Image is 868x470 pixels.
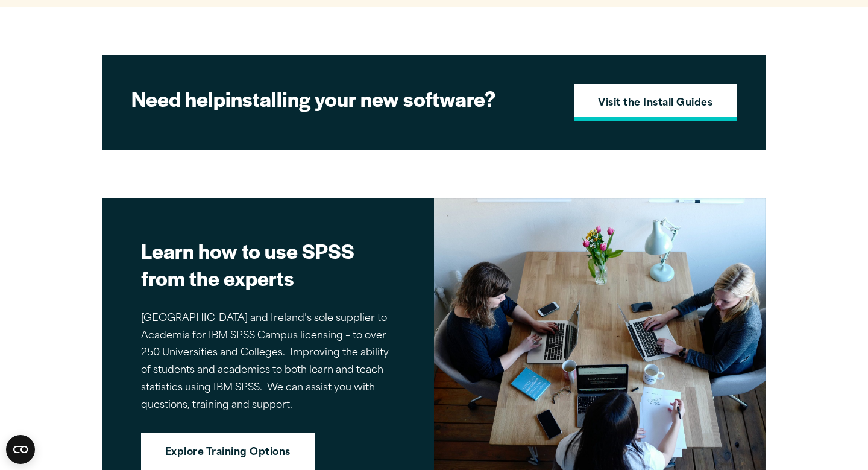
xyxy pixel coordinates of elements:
[131,84,225,113] strong: Need help
[141,237,395,291] h2: Learn how to use SPSS from the experts
[598,96,712,112] strong: Visit the Install Guides
[6,435,35,464] button: Open CMP widget
[574,84,737,121] a: Visit the Install Guides
[131,85,553,112] h2: installing your new software?
[141,310,395,414] p: [GEOGRAPHIC_DATA] and Ireland’s sole supplier to Academia for IBM SPSS Campus licensing – to over...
